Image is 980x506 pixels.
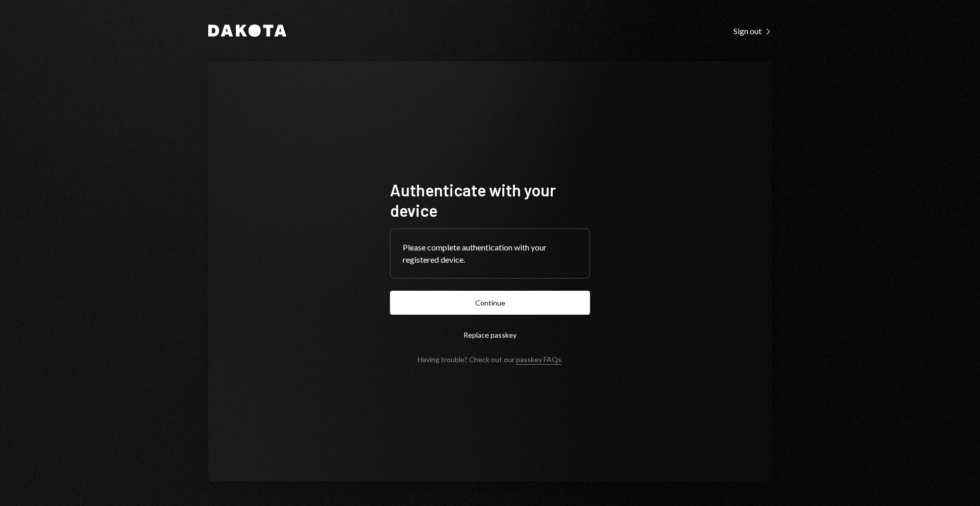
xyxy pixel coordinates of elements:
[418,355,563,364] div: Having trouble? Check out our .
[733,26,772,36] div: Sign out
[390,323,590,347] button: Replace passkey
[390,291,590,315] button: Continue
[403,241,577,266] div: Please complete authentication with your registered device.
[390,180,590,220] h1: Authenticate with your device
[516,355,561,365] a: passkey FAQs
[733,25,772,36] a: Sign out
